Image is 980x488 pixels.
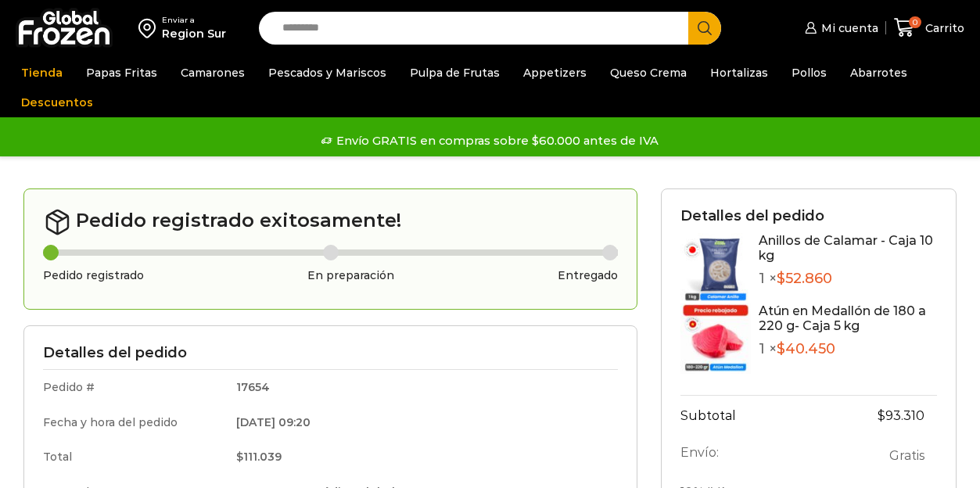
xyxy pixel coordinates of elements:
td: Pedido # [43,369,225,404]
p: 1 × [759,341,937,358]
a: Appetizers [515,58,594,88]
a: Pollos [784,58,835,88]
h2: Pedido registrado exitosamente! [43,208,618,236]
a: Pulpa de Frutas [402,58,508,88]
a: Atún en Medallón de 180 a 220 g- Caja 5 kg [759,303,926,333]
a: Mi cuenta [801,13,878,44]
a: Queso Crema [602,58,695,88]
bdi: 93.310 [878,408,924,423]
p: 1 × [759,271,937,288]
a: Descuentos [13,88,101,117]
a: Hortalizas [702,58,776,88]
span: Mi cuenta [817,20,878,36]
a: Pescados y Mariscos [260,58,394,88]
a: Anillos de Calamar - Caja 10 kg [759,233,933,263]
h3: Entregado [558,269,618,282]
img: address-field-icon.svg [138,15,162,41]
span: $ [777,340,785,357]
a: 0 Carrito [894,9,964,46]
td: Gratis [850,436,937,475]
bdi: 52.860 [777,270,832,287]
h3: Detalles del pedido [43,345,618,362]
th: Subtotal [680,396,849,436]
h3: Pedido registrado [43,269,144,282]
span: Carrito [921,20,964,36]
th: Envío: [680,436,849,475]
div: Region Sur [162,26,226,41]
a: Camarones [173,58,253,88]
a: Papas Fritas [78,58,165,88]
h3: En preparación [307,269,394,282]
button: Search button [688,12,721,45]
bdi: 40.450 [777,340,835,357]
a: Tienda [13,58,70,88]
span: $ [777,270,785,287]
td: 17654 [225,369,618,404]
a: Abarrotes [842,58,915,88]
span: 0 [909,16,921,29]
bdi: 111.039 [236,450,282,464]
td: Fecha y hora del pedido [43,405,225,440]
td: Total [43,440,225,475]
h3: Detalles del pedido [680,208,937,225]
span: $ [878,408,885,423]
td: [DATE] 09:20 [225,405,618,440]
div: Enviar a [162,15,226,26]
span: $ [236,450,243,464]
